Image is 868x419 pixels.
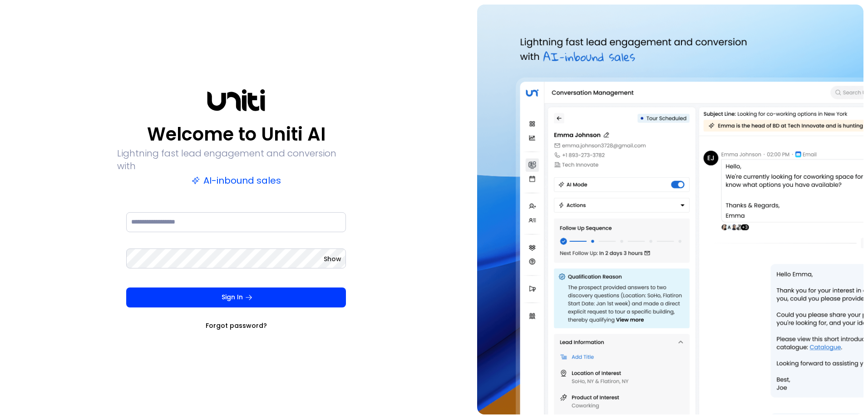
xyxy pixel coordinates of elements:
button: Show [324,254,341,263]
p: Lightning fast lead engagement and conversion with [117,147,355,172]
p: Welcome to Uniti AI [147,123,325,145]
a: Forgot password? [206,321,267,330]
img: auth-hero.png [477,5,863,414]
button: Sign In [126,287,346,307]
p: AI-inbound sales [192,174,281,187]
